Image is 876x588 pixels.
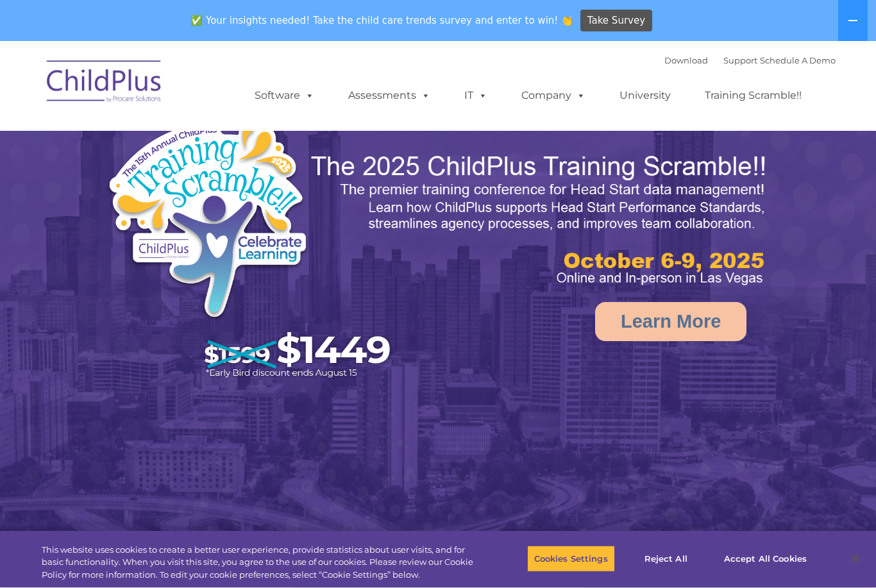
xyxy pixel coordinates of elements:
[626,545,706,572] button: Reject All
[451,83,500,108] a: IT
[717,545,814,572] button: Accept All Cookies
[587,10,645,32] span: Take Survey
[186,8,578,33] span: ✅ Your insights needed! Take the child care trends survey and enter to win! 👏
[42,544,482,582] div: This website uses cookies to create a better user experience, provide statistics about user visit...
[692,83,814,108] a: Training Scramble!!
[242,83,327,108] a: Software
[841,544,870,573] button: Close
[509,83,598,108] a: Company
[760,55,836,65] a: Schedule A Demo
[664,55,708,65] a: Download
[723,55,757,65] a: Support
[40,51,169,115] img: ChildPlus by Procare Solutions
[580,10,653,32] a: Take Survey
[664,55,836,65] font: |
[595,302,746,341] a: Learn More
[607,83,684,108] a: University
[335,83,443,108] a: Assessments
[527,545,615,572] button: Cookies Settings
